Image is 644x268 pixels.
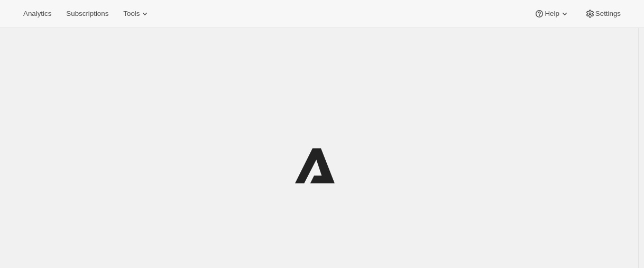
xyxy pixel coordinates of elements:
span: Analytics [23,10,51,18]
button: Subscriptions [60,6,115,21]
button: Settings [578,6,627,21]
span: Help [545,10,559,18]
button: Analytics [17,6,58,21]
span: Settings [595,10,621,18]
span: Tools [123,10,140,18]
button: Help [528,6,576,21]
span: Subscriptions [66,10,108,18]
button: Tools [117,6,157,21]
